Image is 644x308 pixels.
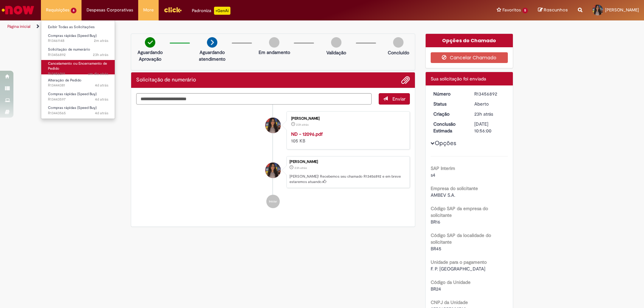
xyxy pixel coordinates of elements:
[294,166,307,170] time: 28/08/2025 10:55:56
[431,172,435,178] span: s4
[5,20,424,33] ul: Trilhas de página
[214,7,230,15] p: +GenAi
[48,61,107,71] span: Cancelamento ou Encerramento de Pedido
[192,7,230,15] div: Padroniza
[48,105,97,110] span: Compras rápidas (Speed Buy)
[93,52,108,57] span: 23h atrás
[41,32,115,45] a: Aberto R13461148 : Compras rápidas (Speed Buy)
[95,83,108,88] span: 4d atrás
[296,123,309,127] span: 23h atrás
[474,90,505,97] div: R13456892
[605,7,639,13] span: [PERSON_NAME]
[259,49,290,56] p: Em andamento
[431,52,508,63] button: Cancelar Chamado
[136,156,410,188] li: Samantha Fernanda Malaquias Fontana
[379,93,410,105] button: Enviar
[95,97,108,102] span: 4d atrás
[428,111,470,117] dt: Criação
[431,266,485,272] span: F. P. [GEOGRAPHIC_DATA]
[88,71,108,76] time: 28/08/2025 09:07:27
[431,165,455,171] b: SAP Interim
[431,219,440,225] span: BR16
[291,131,403,144] div: 105 KB
[431,259,487,265] b: Unidade para o pagamento
[538,7,568,13] a: Rascunhos
[134,49,166,62] p: Aguardando Aprovação
[291,117,403,121] div: [PERSON_NAME]
[48,97,108,102] span: R13443597
[48,47,90,52] span: Solicitação de numerário
[265,118,281,133] div: Samantha Fernanda Malaquias Fontana
[95,111,108,116] time: 25/08/2025 10:57:01
[48,111,108,116] span: R13443565
[294,166,307,170] span: 23h atrás
[265,163,281,178] div: Samantha Fernanda Malaquias Fontana
[474,121,505,134] div: [DATE] 10:56:00
[474,111,505,117] div: 28/08/2025 10:55:56
[502,7,521,13] span: Favoritos
[474,111,493,117] time: 28/08/2025 10:55:56
[46,7,69,13] span: Requisições
[93,52,108,57] time: 28/08/2025 10:55:56
[95,83,108,88] time: 25/08/2025 13:55:30
[41,77,115,89] a: Aberto R13444381 : Alteração de Pedido
[428,121,470,134] dt: Conclusão Estimada
[48,83,108,88] span: R13444381
[426,34,513,47] div: Opções do Chamado
[48,71,108,77] span: R13456019
[296,123,309,127] time: 28/08/2025 10:55:36
[431,279,471,285] b: Código da Unidade
[326,49,346,56] p: Validação
[71,8,76,13] span: 6
[136,105,410,215] ul: Histórico de tíquete
[522,8,528,13] span: 5
[41,23,115,31] a: Exibir Todas as Solicitações
[207,37,217,48] img: arrow-next.png
[48,91,97,97] span: Compras rápidas (Speed Buy)
[431,76,486,82] span: Sua solicitação foi enviada
[291,131,323,137] a: ND - 12096.pdf
[474,111,493,117] span: 23h atrás
[87,7,133,13] span: Despesas Corporativas
[88,71,108,76] span: um dia atrás
[474,101,505,107] div: Aberto
[392,96,406,102] span: Enviar
[41,90,115,103] a: Aberto R13443597 : Compras rápidas (Speed Buy)
[48,38,108,44] span: R13461148
[393,37,404,48] img: img-circle-grey.png
[48,33,97,38] span: Compras rápidas (Speed Buy)
[428,101,470,107] dt: Status
[136,93,372,105] textarea: Digite sua mensagem aqui...
[95,97,108,102] time: 25/08/2025 11:01:13
[431,185,478,191] b: Empresa do solicitante
[544,7,568,13] span: Rascunhos
[143,7,154,13] span: More
[41,20,115,119] ul: Requisições
[48,78,82,83] span: Alteração de Pedido
[289,160,406,164] div: [PERSON_NAME]
[431,232,491,245] b: Código SAP da localidade do solicitante
[269,37,279,48] img: img-circle-grey.png
[41,46,115,58] a: Aberto R13456892 : Solicitação de numerário
[136,77,196,83] h2: Solicitação de numerário Histórico de tíquete
[431,286,441,292] span: BR24
[431,299,468,305] b: CNPJ da Unidade
[164,5,182,15] img: click_logo_yellow_360x200.png
[94,38,108,43] time: 29/08/2025 09:40:25
[196,49,228,62] p: Aguardando atendimento
[401,76,410,84] button: Adicionar anexos
[145,37,155,48] img: check-circle-green.png
[95,111,108,116] span: 4d atrás
[428,90,470,97] dt: Número
[331,37,341,48] img: img-circle-grey.png
[289,174,406,184] p: [PERSON_NAME]! Recebemos seu chamado R13456892 e em breve estaremos atuando.
[94,38,108,43] span: 2m atrás
[431,192,455,198] span: AMBEV S.A.
[41,60,115,74] a: Aberto R13456019 : Cancelamento ou Encerramento de Pedido
[431,246,441,252] span: BR45
[48,52,108,58] span: R13456892
[388,49,409,56] p: Concluído
[41,104,115,117] a: Aberto R13443565 : Compras rápidas (Speed Buy)
[431,205,488,218] b: Código SAP da empresa do solicitante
